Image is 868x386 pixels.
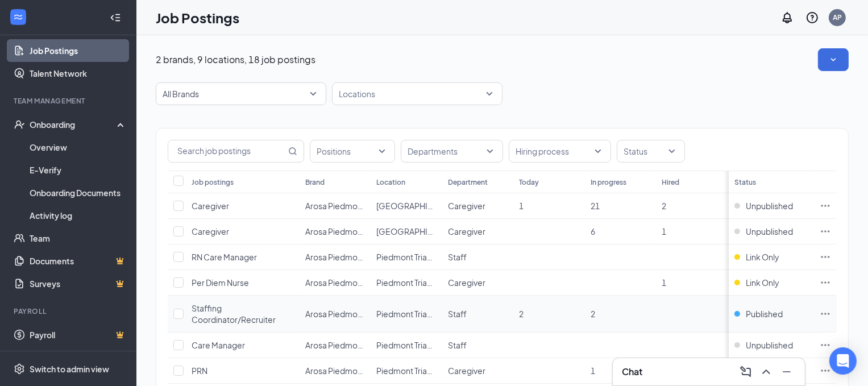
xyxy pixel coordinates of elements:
svg: SmallChevronDown [828,54,839,65]
td: Piedmont Triad, NC [371,296,442,333]
td: Piedmont Triad, NC [371,244,442,270]
td: Caregiver [442,358,513,384]
span: Caregiver [448,201,485,211]
td: Piedmont Triad, NC [371,270,442,296]
span: 2 [591,309,595,319]
span: [GEOGRAPHIC_DATA] - 27127 [376,201,488,211]
div: Open Intercom Messenger [829,347,857,375]
a: E-Verify [30,159,127,181]
th: In progress [585,171,656,193]
svg: MagnifyingGlass [288,147,297,156]
span: Unpublished [746,339,793,351]
span: 2 [662,201,666,211]
td: Arosa Piedmont Triad [300,333,371,358]
div: Team Management [14,96,124,106]
td: Arosa Piedmont Triad [300,219,371,244]
span: Arosa Piedmont Triad [305,201,384,211]
button: SmallChevronDown [818,48,849,71]
span: 21 [591,201,600,211]
a: PayrollCrown [30,323,127,346]
span: Caregiver [448,226,485,236]
svg: Ellipses [820,226,831,237]
svg: Minimize [780,365,794,379]
td: Lexington - 27127 [371,193,442,219]
a: SurveysCrown [30,272,127,295]
span: Arosa Piedmont Triad [305,277,384,288]
span: Piedmont Triad, [GEOGRAPHIC_DATA] [376,366,518,376]
td: Arosa Piedmont Triad [300,296,371,333]
span: 1 [662,226,666,236]
div: Payroll [14,306,124,316]
th: Status [729,171,814,193]
span: Published [746,308,783,319]
span: 1 [591,366,595,376]
span: Arosa Piedmont Triad [305,366,384,376]
span: Caregiver [448,366,485,376]
td: Arosa Piedmont Triad [300,358,371,384]
a: Talent Network [30,62,127,85]
span: 2 [519,309,524,319]
span: Piedmont Triad, [GEOGRAPHIC_DATA] [376,309,518,319]
span: Piedmont Triad, [GEOGRAPHIC_DATA] [376,340,518,350]
span: Unpublished [746,226,793,237]
span: 1 [662,277,666,288]
p: All Brands [163,88,199,99]
span: Caregiver [448,277,485,288]
td: Arosa Piedmont Triad [300,193,371,219]
td: Piedmont Triad, NC [371,333,442,358]
svg: ComposeMessage [739,365,753,379]
span: RN Care Manager [192,252,257,262]
div: Onboarding [30,119,117,130]
svg: Ellipses [820,251,831,263]
input: Search job postings [168,140,286,162]
span: Piedmont Triad, [GEOGRAPHIC_DATA] [376,277,518,288]
a: Onboarding Documents [30,181,127,204]
svg: WorkstreamLogo [13,11,24,23]
span: [GEOGRAPHIC_DATA] -27295 [376,226,487,236]
div: Department [448,177,488,187]
td: Caregiver [442,219,513,244]
span: Caregiver [192,201,229,211]
p: 2 brands, 9 locations, 18 job postings [156,53,315,66]
a: DocumentsCrown [30,250,127,272]
span: Piedmont Triad, [GEOGRAPHIC_DATA] [376,252,518,262]
span: Caregiver [192,226,229,236]
td: Staff [442,296,513,333]
svg: UserCheck [14,119,25,130]
td: Arosa Piedmont Triad [300,270,371,296]
div: Brand [305,177,325,187]
div: Switch to admin view [30,363,109,375]
td: Caregiver [442,270,513,296]
span: Staff [448,309,467,319]
button: Minimize [778,363,796,381]
td: Staff [442,333,513,358]
th: Total [728,171,799,193]
div: AP [833,13,842,22]
a: Job Postings [30,39,127,62]
span: Care Manager [192,340,245,350]
td: Caregiver [442,193,513,219]
span: Arosa Piedmont Triad [305,340,384,350]
h1: Job Postings [156,8,239,27]
a: Activity log [30,204,127,227]
span: Unpublished [746,200,793,211]
span: Staffing Coordinator/Recruiter [192,303,276,325]
th: Today [513,171,584,193]
span: 1 [519,201,524,211]
svg: Ellipses [820,200,831,211]
span: Link Only [746,251,779,263]
div: Job postings [192,177,234,187]
svg: Collapse [110,12,121,23]
svg: Ellipses [820,277,831,288]
span: PRN [192,366,207,376]
th: Hired [656,171,727,193]
button: ComposeMessage [737,363,755,381]
a: Team [30,227,127,250]
td: Lexington -27295 [371,219,442,244]
td: Arosa Piedmont Triad [300,244,371,270]
svg: Ellipses [820,308,831,319]
a: Overview [30,136,127,159]
span: Arosa Piedmont Triad [305,252,384,262]
span: Link Only [746,277,779,288]
td: Piedmont Triad, NC [371,358,442,384]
